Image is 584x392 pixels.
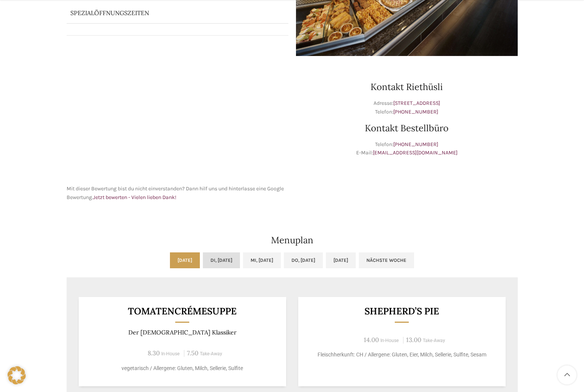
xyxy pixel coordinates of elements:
span: In-House [380,338,399,343]
a: [STREET_ADDRESS] [393,100,440,106]
span: Take-Away [423,338,445,343]
a: Scroll to top button [558,366,576,384]
p: vegetarisch / Allergene: Gluten, Milch, Sellerie, Sulfite [88,364,277,372]
span: 14.00 [364,336,379,344]
p: Adresse: Telefon: [296,99,518,116]
a: [DATE] [326,252,356,268]
h3: Shepherd’s Pie [307,306,496,316]
h2: Menuplan [67,236,518,245]
p: Der [DEMOGRAPHIC_DATA] Klassiker [88,329,277,336]
a: Do, [DATE] [284,252,323,268]
a: Nächste Woche [359,252,414,268]
span: 8.30 [148,349,160,357]
a: Di, [DATE] [203,252,240,268]
h3: Tomatencrémesuppe [88,306,277,316]
span: 13.00 [406,336,421,344]
a: [EMAIL_ADDRESS][DOMAIN_NAME] [373,149,458,156]
a: [DATE] [170,252,200,268]
iframe: bäckerei schwyter riethüsli [67,64,288,177]
p: Telefon: E-Mail: [296,140,518,157]
p: Fleischherkunft: CH / Allergene: Gluten, Eier, Milch, Sellerie, Sulfite, Sesam [307,351,496,359]
p: Mit dieser Bewertung bist du nicht einverstanden? Dann hilf uns und hinterlasse eine Google Bewer... [67,185,288,202]
a: Jetzt bewerten - Vielen lieben Dank! [93,194,176,201]
p: Spezialöffnungszeiten [70,9,263,17]
a: [PHONE_NUMBER] [393,109,438,115]
span: 7.50 [187,349,198,357]
span: In-House [161,351,180,356]
h2: Kontakt Riethüsli [296,82,518,92]
a: [PHONE_NUMBER] [393,141,438,148]
a: Mi, [DATE] [243,252,281,268]
span: Take-Away [200,351,222,356]
h2: Kontakt Bestellbüro [296,124,518,133]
